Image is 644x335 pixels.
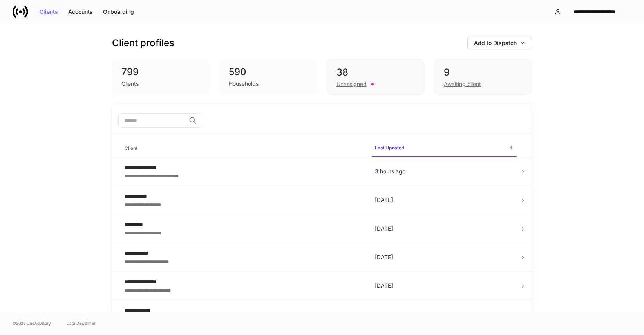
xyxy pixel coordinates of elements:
div: 799 [121,66,201,78]
button: Add to Dispatch [467,36,532,50]
div: 38 [336,66,415,79]
div: 9Awaiting client [434,59,532,95]
p: [DATE] [375,253,514,261]
div: Households [229,80,259,88]
h6: Last Updated [375,144,404,151]
span: © 2025 OneAdvisory [13,320,51,326]
p: [DATE] [375,196,514,204]
div: Clients [121,80,139,88]
button: Accounts [63,5,98,18]
div: Add to Dispatch [474,40,525,46]
div: Clients [40,9,58,14]
span: Client [121,140,365,157]
div: Awaiting client [444,80,481,88]
div: 9 [444,66,522,79]
div: Onboarding [103,9,134,14]
div: 590 [229,66,308,78]
p: [DATE] [375,225,514,232]
div: Accounts [68,9,93,14]
p: [DATE] [375,282,514,290]
p: 3 hours ago [375,167,514,175]
div: 38Unassigned [327,59,425,95]
a: Data Disclaimer [67,320,96,326]
div: Unassigned [336,80,367,88]
h3: Client profiles [112,37,174,49]
button: Onboarding [98,5,139,18]
h6: Client [125,144,137,152]
p: [DATE] [375,310,514,318]
span: Last Updated [372,140,517,157]
button: Clients [34,5,63,18]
